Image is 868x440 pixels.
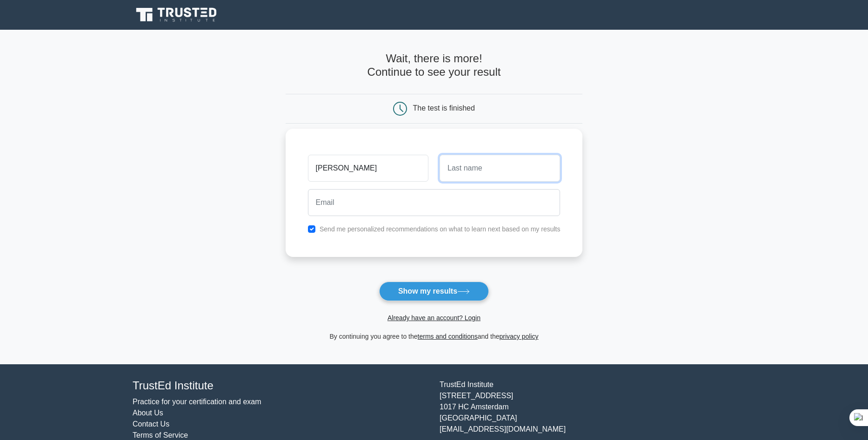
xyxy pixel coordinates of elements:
[308,155,428,182] input: First name
[413,104,475,112] div: The test is finished
[133,398,261,406] a: Practice for your certification and exam
[308,189,561,216] input: Email
[320,225,561,233] label: Send me personalized recommendations on what to learn next based on my results
[379,282,489,301] button: Show my results
[418,333,478,340] a: terms and conditions
[440,155,560,182] input: Last name
[133,420,169,428] a: Contact Us
[133,431,188,439] a: Terms of Service
[387,314,481,322] a: Already have an account? Login
[500,333,539,340] a: privacy policy
[280,331,588,342] div: By continuing you agree to the and the
[133,379,428,393] h4: TrustEd Institute
[286,52,583,79] h4: Wait, there is more! Continue to see your result
[133,409,163,417] a: About Us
